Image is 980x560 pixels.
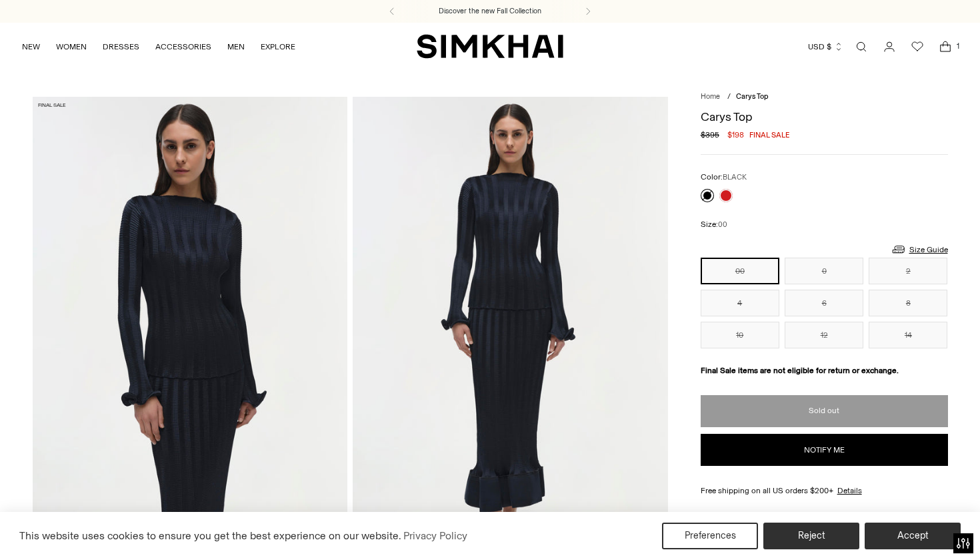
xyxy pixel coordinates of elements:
[736,92,769,101] span: Carys Top
[56,32,87,61] a: WOMEN
[701,91,948,103] nav: breadcrumbs
[808,32,843,61] button: USD $
[701,218,727,231] label: Size:
[401,526,469,546] a: Privacy Policy (opens in a new tab)
[19,529,401,542] span: This website uses cookies to ensure you get the best experience on our website.
[952,40,964,52] span: 1
[701,171,747,184] label: Color:
[103,32,139,61] a: DRESSES
[869,322,947,348] button: 14
[723,173,747,182] span: BLACK
[701,92,720,101] a: Home
[155,32,211,61] a: ACCESSORIES
[701,485,948,497] div: Free shipping on all US orders $200+
[718,220,727,229] span: 00
[417,33,563,59] a: SIMKHAI
[932,33,959,60] a: Open cart modal
[785,290,863,316] button: 6
[701,366,899,375] strong: Final Sale items are not eligible for return or exchange.
[227,32,245,61] a: MEN
[701,434,948,466] button: Notify me
[22,32,40,61] a: NEW
[701,111,948,123] h1: Carys Top
[865,523,961,549] button: Accept
[891,241,948,258] a: Size Guide
[869,258,947,284] button: 2
[727,129,744,141] span: $198
[869,290,947,316] button: 8
[701,258,779,284] button: 00
[837,485,862,497] a: Details
[662,523,758,549] button: Preferences
[439,6,541,17] a: Discover the new Fall Collection
[904,33,931,60] a: Wishlist
[763,523,859,549] button: Reject
[701,290,779,316] button: 4
[701,129,719,141] s: $395
[785,322,863,348] button: 12
[261,32,295,61] a: EXPLORE
[785,258,863,284] button: 0
[848,33,875,60] a: Open search modal
[876,33,903,60] a: Go to the account page
[701,322,779,348] button: 10
[727,91,731,103] div: /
